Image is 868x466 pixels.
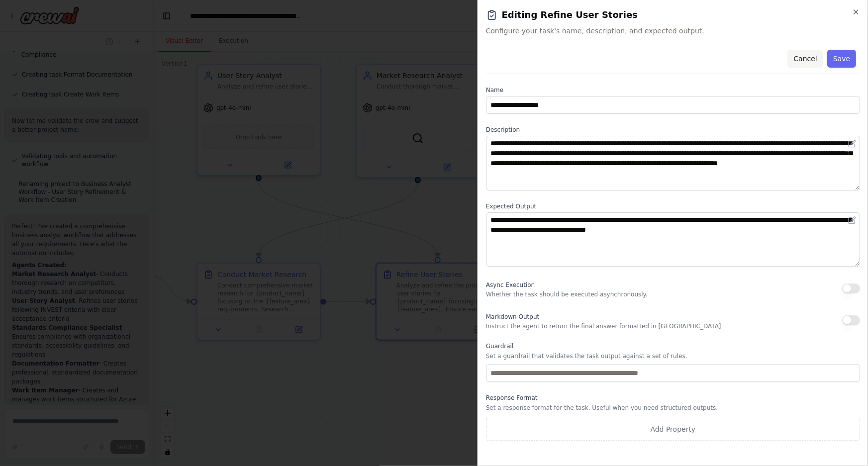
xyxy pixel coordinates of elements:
span: Markdown Output [486,313,539,320]
button: Save [827,50,856,68]
button: Open in editor [846,138,858,150]
p: Instruct the agent to return the final answer formatted in [GEOGRAPHIC_DATA] [486,322,721,330]
label: Expected Output [486,202,860,210]
h2: Editing Refine User Stories [486,8,860,22]
label: Description [486,126,860,134]
label: Response Format [486,394,860,402]
button: Add Property [486,418,860,441]
button: Open in editor [846,214,858,226]
label: Guardrail [486,342,860,350]
p: Whether the task should be executed asynchronously. [486,290,648,298]
span: Configure your task's name, description, and expected output. [486,26,860,36]
p: Set a guardrail that validates the task output against a set of rules. [486,352,860,360]
p: Set a response format for the task. Useful when you need structured outputs. [486,404,860,412]
button: Cancel [787,50,823,68]
label: Name [486,86,860,94]
span: Async Execution [486,281,535,288]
